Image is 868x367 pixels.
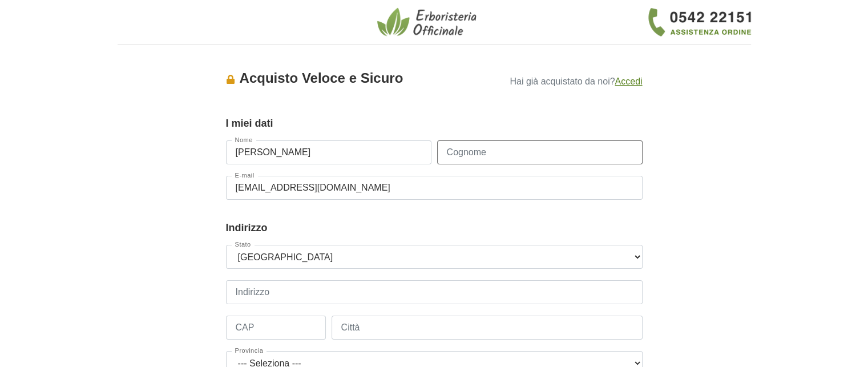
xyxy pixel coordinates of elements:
[226,176,643,200] input: E-mail
[226,316,326,340] input: CAP
[226,68,490,88] div: Acquisto Veloce e Sicuro
[332,316,643,340] input: Città
[226,140,431,164] input: Nome
[489,72,642,88] p: Hai già acquistato da noi?
[232,172,258,179] label: E-mail
[232,348,267,354] label: Provincia
[226,116,643,131] legend: I miei dati
[226,280,643,304] input: Indirizzo
[232,241,255,248] label: Stato
[232,137,256,143] label: Nome
[437,140,643,164] input: Cognome
[226,220,643,236] legend: Indirizzo
[615,76,642,86] a: Accedi
[377,7,480,38] img: Erboristeria Officinale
